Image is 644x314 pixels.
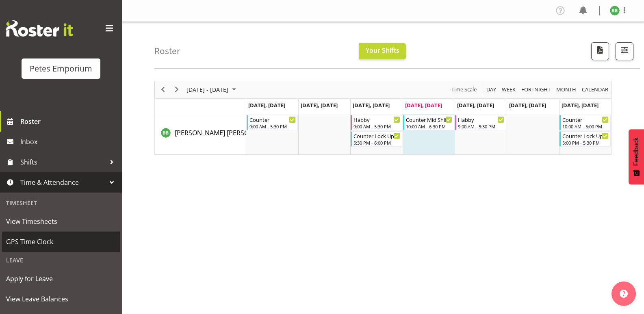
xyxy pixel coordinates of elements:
[501,84,516,95] span: Week
[249,115,296,123] div: Counter
[175,128,277,138] a: [PERSON_NAME] [PERSON_NAME]
[353,102,390,109] span: [DATE], [DATE]
[2,232,120,252] a: GPS Time Clock
[154,46,180,56] h4: Roster
[353,123,400,130] div: 9:00 AM - 5:30 PM
[2,195,120,211] div: Timesheet
[248,102,285,109] span: [DATE], [DATE]
[301,102,338,109] span: [DATE], [DATE]
[156,81,170,98] div: previous period
[20,115,118,128] span: Roster
[155,114,246,154] td: Beena Beena resource
[158,84,169,95] button: Previous
[562,139,609,146] div: 5:00 PM - 5:30 PM
[509,102,546,109] span: [DATE], [DATE]
[555,84,578,95] button: Timeline Month
[457,102,494,109] span: [DATE], [DATE]
[353,132,400,140] div: Counter Lock Up
[403,115,454,130] div: Beena Beena"s event - Counter Mid Shift Begin From Thursday, August 14, 2025 at 10:00:00 AM GMT+1...
[6,215,116,227] span: View Timesheets
[520,84,551,95] span: Fortnight
[406,123,452,130] div: 10:00 AM - 6:30 PM
[520,84,552,95] button: Fortnight
[405,102,442,109] span: [DATE], [DATE]
[562,115,609,123] div: Counter
[20,176,106,188] span: Time & Attendance
[359,43,406,59] button: Your Shifts
[562,102,598,109] span: [DATE], [DATE]
[406,115,452,123] div: Counter Mid Shift
[458,115,504,123] div: Habby
[353,115,400,123] div: Habby
[485,84,498,95] button: Timeline Day
[366,46,399,55] span: Your Shifts
[559,115,611,130] div: Beena Beena"s event - Counter Begin From Sunday, August 17, 2025 at 10:00:00 AM GMT+12:00 Ends At...
[6,236,116,248] span: GPS Time Clock
[581,84,610,95] button: Month
[186,84,229,95] span: [DATE] - [DATE]
[616,42,633,60] button: Filter Shifts
[591,42,609,60] button: Download a PDF of the roster according to the set date range.
[170,81,184,98] div: next period
[633,137,640,166] span: Feedback
[610,6,620,15] img: beena-bist9974.jpg
[620,290,628,298] img: help-xxl-2.png
[581,84,609,95] span: calendar
[2,289,120,309] a: View Leave Balances
[451,84,477,95] span: Time Scale
[30,63,92,75] div: Petes Emporium
[171,84,182,95] button: Next
[246,114,611,154] table: Timeline Week of August 14, 2025
[6,20,73,37] img: Rosterit website logo
[562,132,609,140] div: Counter Lock Up
[247,115,298,130] div: Beena Beena"s event - Counter Begin From Monday, August 11, 2025 at 9:00:00 AM GMT+12:00 Ends At ...
[2,211,120,232] a: View Timesheets
[351,131,402,147] div: Beena Beena"s event - Counter Lock Up Begin From Wednesday, August 13, 2025 at 5:30:00 PM GMT+12:...
[185,84,240,95] button: August 2025
[629,129,644,184] button: Feedback - Show survey
[2,269,120,289] a: Apply for Leave
[455,115,506,130] div: Beena Beena"s event - Habby Begin From Friday, August 15, 2025 at 9:00:00 AM GMT+12:00 Ends At Fr...
[458,123,504,130] div: 9:00 AM - 5:30 PM
[20,136,118,148] span: Inbox
[154,81,611,155] div: Timeline Week of August 14, 2025
[501,84,517,95] button: Timeline Week
[555,84,577,95] span: Month
[351,115,402,130] div: Beena Beena"s event - Habby Begin From Wednesday, August 13, 2025 at 9:00:00 AM GMT+12:00 Ends At...
[6,273,116,285] span: Apply for Leave
[562,123,609,130] div: 10:00 AM - 5:00 PM
[184,81,241,98] div: August 11 - 17, 2025
[353,139,400,146] div: 5:30 PM - 6:00 PM
[249,123,296,130] div: 9:00 AM - 5:30 PM
[450,84,478,95] button: Time Scale
[2,252,120,269] div: Leave
[20,156,106,168] span: Shifts
[6,293,116,305] span: View Leave Balances
[486,84,497,95] span: Day
[559,131,611,147] div: Beena Beena"s event - Counter Lock Up Begin From Sunday, August 17, 2025 at 5:00:00 PM GMT+12:00 ...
